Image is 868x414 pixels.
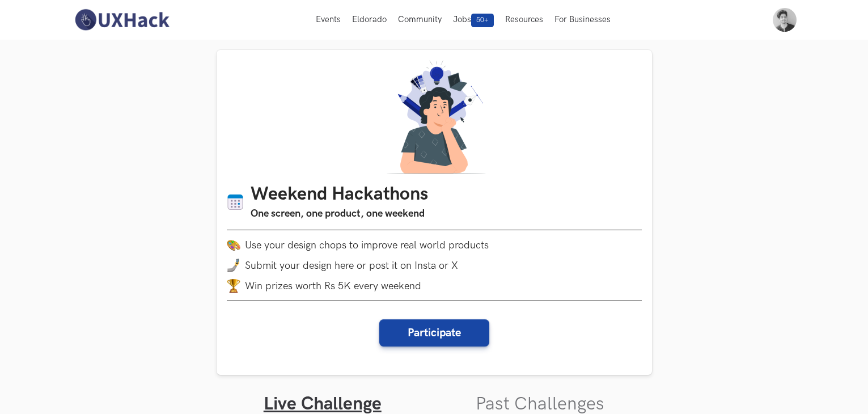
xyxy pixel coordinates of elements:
[251,206,428,222] h3: One screen, one product, one weekend
[251,184,428,206] h1: Weekend Hackathons
[245,260,458,272] span: Submit your design here or post it on Insta or X
[227,238,240,252] img: palette.png
[471,14,494,27] span: 50+
[71,8,172,32] img: UXHack-logo.png
[227,238,642,252] li: Use your design chops to improve real world products
[380,60,489,174] img: A designer thinking
[227,279,240,293] img: trophy.png
[227,279,642,293] li: Win prizes worth Rs 5K every weekend
[227,259,240,272] img: mobile-in-hand.png
[379,319,489,347] button: Participate
[773,8,797,32] img: Your profile pic
[227,193,244,211] img: Calendar icon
